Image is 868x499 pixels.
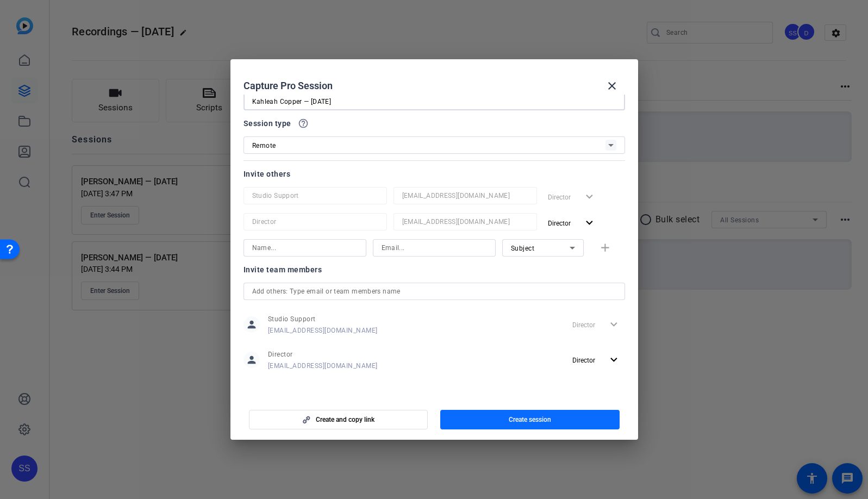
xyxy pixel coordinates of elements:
[568,350,625,370] button: Director
[583,216,596,230] mat-icon: expand_more
[252,95,616,108] input: Enter Session Name
[252,142,276,149] span: Remote
[607,353,621,367] mat-icon: expand_more
[249,410,428,429] button: Create and copy link
[243,117,291,130] span: Session type
[544,213,601,233] button: Director
[605,79,619,92] mat-icon: close
[243,316,260,333] mat-icon: person
[268,361,378,370] span: [EMAIL_ADDRESS][DOMAIN_NAME]
[252,241,358,254] input: Name...
[252,189,378,202] input: Name...
[243,263,625,276] div: Invite team members
[268,326,378,335] span: [EMAIL_ADDRESS][DOMAIN_NAME]
[268,315,378,323] span: Studio Support
[252,215,378,228] input: Name...
[511,245,535,252] span: Subject
[509,415,551,424] span: Create session
[298,118,309,129] mat-icon: help_outline
[548,220,571,227] span: Director
[268,350,378,359] span: Director
[316,415,374,424] span: Create and copy link
[402,189,528,202] input: Email...
[252,285,616,298] input: Add others: Type email or team members name
[243,167,625,180] div: Invite others
[382,241,487,254] input: Email...
[402,215,528,228] input: Email...
[572,357,595,364] span: Director
[243,352,260,368] mat-icon: person
[440,410,620,429] button: Create session
[243,73,625,99] div: Capture Pro Session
